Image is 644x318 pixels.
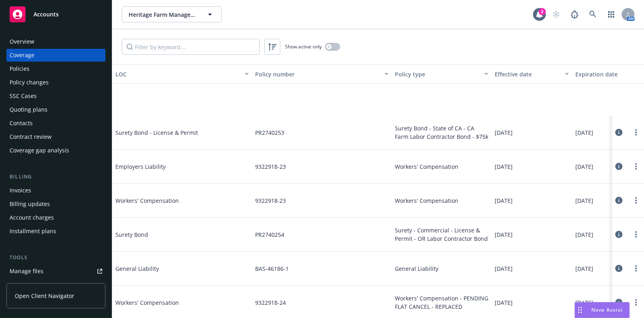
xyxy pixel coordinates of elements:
[495,128,513,137] span: [DATE]
[122,6,222,22] button: Heritage Farm Management, Inc
[6,184,105,197] a: Invoices
[6,211,105,224] a: Account charges
[575,302,630,318] button: Nova Assist
[10,117,33,130] div: Contacts
[285,43,322,50] span: Show active only
[10,103,48,116] div: Quoting plans
[585,6,601,22] a: Search
[6,103,105,116] a: Quoting plans
[575,70,640,78] div: Expiration date
[255,162,286,171] span: 9322918-23
[15,292,74,300] span: Open Client Navigator
[575,128,593,137] span: [DATE]
[255,264,289,273] span: BAS-46186-1
[491,64,572,84] button: Effective date
[10,62,30,75] div: Policies
[115,230,235,239] span: Surety Bond
[6,130,105,143] a: Contract review
[495,298,513,307] span: [DATE]
[6,35,105,48] a: Overview
[6,144,105,157] a: Coverage gap analysis
[6,265,105,278] a: Manage files
[392,64,491,84] button: Policy type
[6,76,105,89] a: Policy changes
[10,198,50,210] div: Billing updates
[395,162,458,171] span: Workers' Compensation
[395,196,458,205] span: Workers' Compensation
[10,49,34,62] div: Coverage
[6,49,105,62] a: Coverage
[567,6,583,22] a: Report a Bug
[10,144,69,157] div: Coverage gap analysis
[6,225,105,238] a: Installment plans
[112,64,252,84] button: LOC
[129,10,198,19] span: Heritage Farm Management, Inc
[6,173,105,181] div: Billing
[10,76,49,89] div: Policy changes
[575,196,593,205] span: [DATE]
[6,90,105,102] a: SSC Cases
[255,230,284,239] span: PR2740254
[631,128,641,137] a: more
[495,230,513,239] span: [DATE]
[395,70,480,78] div: Policy type
[631,264,641,273] a: more
[10,184,31,197] div: Invoices
[495,264,513,273] span: [DATE]
[115,70,240,78] div: LOC
[10,130,52,143] div: Contract review
[495,196,513,205] span: [DATE]
[539,8,546,15] div: 2
[631,196,641,205] a: more
[255,196,286,205] span: 9322918-23
[395,294,488,311] span: Workers' Compensation - PENDING FLAT CANCEL - REPLACED
[603,6,619,22] a: Switch app
[10,265,44,278] div: Manage files
[255,70,380,78] div: Policy number
[6,3,105,26] a: Accounts
[575,302,585,318] div: Drag to move
[10,35,34,48] div: Overview
[631,298,641,307] a: more
[575,264,593,273] span: [DATE]
[6,117,105,130] a: Contacts
[115,298,235,307] span: Workers' Compensation
[115,196,235,205] span: Workers' Compensation
[575,230,593,239] span: [DATE]
[10,211,54,224] div: Account charges
[575,298,593,307] span: [DATE]
[6,62,105,75] a: Policies
[631,230,641,239] a: more
[255,128,284,137] span: PR2740253
[115,162,235,171] span: Employers Liability
[631,162,641,171] a: more
[10,225,56,238] div: Installment plans
[495,162,513,171] span: [DATE]
[6,198,105,210] a: Billing updates
[34,11,59,18] span: Accounts
[115,128,235,137] span: Surety Bond - License & Permit
[115,264,235,273] span: General Liability
[591,306,623,313] span: Nova Assist
[252,64,392,84] button: Policy number
[395,124,488,141] span: Surety Bond - State of CA - CA Farm Labor Contractor Bond - $75k
[395,226,488,243] span: Surety - Commercial - License & Permit - OR Labor Contractor Bond
[548,6,564,22] a: Start snowing
[6,254,105,262] div: Tools
[495,70,560,78] div: Effective date
[122,39,260,55] input: Filter by keyword...
[575,162,593,171] span: [DATE]
[255,298,286,307] span: 9322918-24
[10,90,37,102] div: SSC Cases
[395,264,438,273] span: General Liability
